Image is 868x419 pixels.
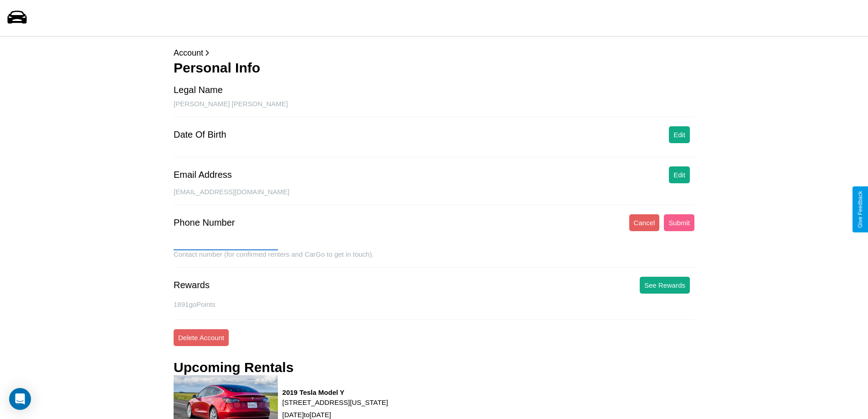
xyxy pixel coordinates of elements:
[174,170,232,180] div: Email Address
[664,214,694,231] button: Submit
[174,85,223,95] div: Legal Name
[174,360,293,375] h3: Upcoming Rentals
[9,388,31,410] div: Open Intercom Messenger
[174,298,694,310] p: 1891 goPoints
[174,329,229,346] button: Delete Account
[174,129,226,140] div: Date Of Birth
[282,388,388,396] h3: 2019 Tesla Model Y
[174,100,694,117] div: [PERSON_NAME] [PERSON_NAME]
[669,126,690,143] button: Edit
[174,250,694,268] div: Contact number (for confirmed renters and CarGo to get in touch).
[174,217,235,228] div: Phone Number
[669,166,690,183] button: Edit
[629,214,660,231] button: Cancel
[174,46,694,60] p: Account
[857,191,863,228] div: Give Feedback
[640,277,690,294] button: See Rewards
[174,280,210,290] div: Rewards
[282,396,388,409] p: [STREET_ADDRESS][US_STATE]
[174,60,694,76] h3: Personal Info
[174,188,694,205] div: [EMAIL_ADDRESS][DOMAIN_NAME]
